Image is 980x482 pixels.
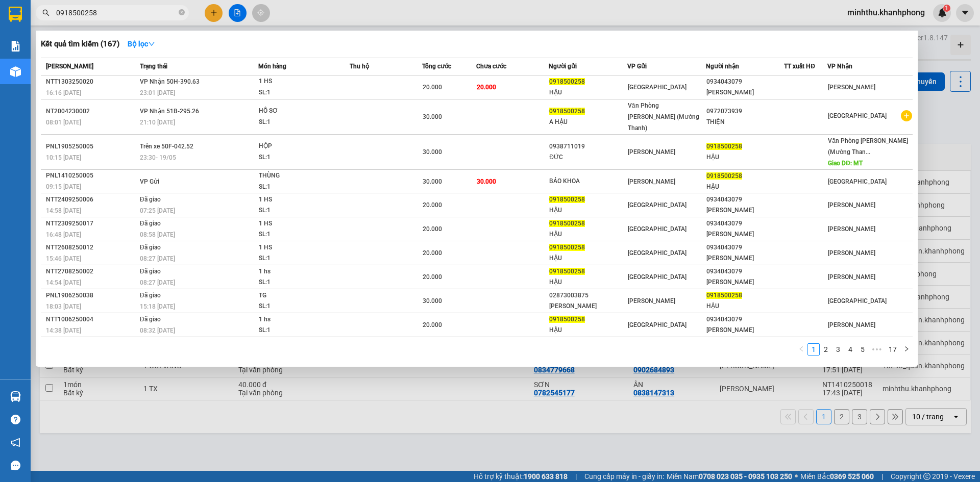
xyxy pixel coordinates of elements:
span: 0918500258 [549,220,585,227]
li: 17 [885,343,900,356]
span: [GEOGRAPHIC_DATA] [828,112,887,119]
div: NTT2708250002 [46,266,137,277]
span: [PERSON_NAME] [46,63,93,70]
button: right [900,343,913,356]
div: HẬU [549,87,627,98]
div: 0938711019 [549,141,627,152]
div: 0934043079 [706,77,784,87]
span: 30.000 [423,178,442,185]
span: right [903,346,910,352]
div: 1 hs [259,266,335,277]
div: 0934043079 [706,242,784,253]
span: 0918500258 [549,268,585,275]
div: SL: 1 [259,277,335,288]
span: VP Gửi [140,178,159,185]
div: 0934043079 [706,218,784,229]
div: SL: 1 [259,205,335,216]
li: Next 5 Pages [869,343,885,356]
span: 08:27 [DATE] [140,255,175,262]
span: Văn Phòng [PERSON_NAME] (Mường Than... [828,137,908,156]
div: THIỆN [706,117,784,128]
div: NT2004230002 [46,106,137,117]
div: A HẬU [549,117,627,128]
span: 30.000 [477,178,496,185]
div: TG [259,290,335,301]
input: Tìm tên, số ĐT hoặc mã đơn [56,7,177,18]
span: down [148,40,155,47]
span: VP Nhận 50H-390.63 [140,78,200,85]
a: 3 [832,344,844,355]
span: [PERSON_NAME] [828,249,875,257]
div: 1 HS [259,76,335,87]
span: 08:32 [DATE] [140,327,175,334]
span: Đã giao [140,268,161,275]
div: [PERSON_NAME] [706,229,784,240]
span: message [11,461,20,470]
span: left [798,346,804,352]
span: 15:18 [DATE] [140,303,175,310]
span: Chưa cước [476,63,506,70]
div: HẬU [549,253,627,264]
span: Món hàng [258,63,286,70]
span: 15:46 [DATE] [46,255,81,262]
span: [PERSON_NAME] [828,225,875,233]
span: Đã giao [140,196,161,203]
span: [GEOGRAPHIC_DATA] [628,225,687,233]
div: HẬU [706,182,784,192]
span: 23:30 - 19/05 [140,154,176,161]
span: Trên xe 50F-042.52 [140,143,193,150]
div: PNL1906250038 [46,290,137,301]
span: 0918500258 [549,78,585,85]
span: 30.000 [423,148,442,156]
img: warehouse-icon [10,391,21,402]
div: HẬU [549,205,627,216]
div: SL: 1 [259,325,335,336]
span: 0918500258 [549,316,585,323]
span: 0918500258 [549,196,585,203]
div: NTT1303250020 [46,77,137,87]
span: [GEOGRAPHIC_DATA] [828,297,887,305]
span: close-circle [179,9,185,15]
div: HỘP [259,141,335,152]
span: 0918500258 [549,108,585,115]
img: warehouse-icon [10,66,21,77]
div: SL: 1 [259,182,335,193]
div: HẬU [706,152,784,163]
div: 1 HS [259,242,335,253]
span: 08:58 [DATE] [140,231,175,238]
div: HỒ SƠ [259,106,335,117]
span: 14:58 [DATE] [46,207,81,214]
span: Đã giao [140,316,161,323]
a: 17 [886,344,900,355]
span: 0918500258 [706,143,742,150]
li: 2 [820,343,832,356]
div: [PERSON_NAME] [549,301,627,312]
span: 20.000 [423,225,442,233]
div: 0934043079 [706,266,784,277]
div: BẢO KHOA [549,176,627,187]
span: 30.000 [423,297,442,305]
span: 18:03 [DATE] [46,303,81,310]
span: 20.000 [423,273,442,281]
li: 4 [844,343,856,356]
span: [GEOGRAPHIC_DATA] [628,321,687,328]
div: 1 HS [259,218,335,230]
div: HẬU [549,229,627,240]
span: 23:01 [DATE] [140,89,175,96]
span: 20.000 [423,201,442,209]
span: [PERSON_NAME] [828,273,875,281]
span: [GEOGRAPHIC_DATA] [628,84,687,91]
span: VP Gửi [627,63,647,70]
div: ĐỨC [549,152,627,163]
div: SL: 1 [259,301,335,312]
li: 3 [832,343,844,356]
div: SL: 1 [259,229,335,240]
span: 07:25 [DATE] [140,207,175,214]
a: 5 [857,344,868,355]
span: 0918500258 [706,172,742,180]
span: [PERSON_NAME] [828,84,875,91]
span: 14:54 [DATE] [46,279,81,286]
span: 0918500258 [549,244,585,251]
div: HẬU [549,325,627,336]
div: [PERSON_NAME] [706,253,784,264]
